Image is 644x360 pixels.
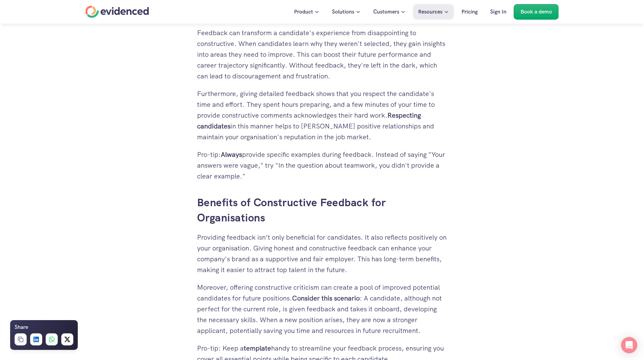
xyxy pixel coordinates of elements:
[197,282,447,336] p: Moreover, offering constructive criticism can create a pool of improved potential candidates for ...
[521,7,552,16] p: Book a demo
[514,4,559,20] a: Book a demo
[456,4,483,20] a: Pricing
[197,27,447,81] p: Feedback can transform a candidate's experience from disappointing to constructive. When candidat...
[294,7,313,16] p: Product
[197,88,447,142] p: Furthermore, giving detailed feedback shows that you respect the candidate's time and effort. The...
[86,6,149,18] a: Home
[621,337,637,353] div: Open Intercom Messenger
[221,150,242,159] strong: Always
[292,294,360,303] strong: Consider this scenario
[485,4,511,20] a: Sign In
[244,344,271,353] strong: template
[197,195,447,225] h3: Benefits of Constructive Feedback for Organisations
[197,149,447,182] p: Pro-tip: provide specific examples during feedback. Instead of saying "Your answers were vague," ...
[332,7,354,16] p: Solutions
[418,7,443,16] p: Resources
[15,323,28,332] h6: Share
[197,232,447,275] p: Providing feedback isn’t only beneficial for candidates. It also reflects positively on your orga...
[197,111,423,130] strong: Respecting candidates
[373,7,399,16] p: Customers
[490,7,506,16] p: Sign In
[461,7,478,16] p: Pricing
